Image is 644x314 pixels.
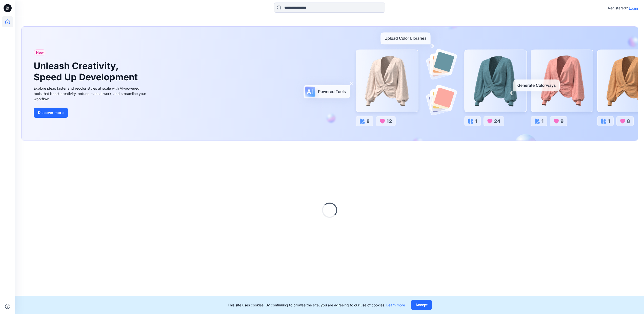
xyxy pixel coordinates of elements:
[411,300,432,310] button: Accept
[34,61,140,82] h1: Unleash Creativity, Speed Up Development
[34,86,148,102] div: Explore ideas faster and recolor styles at scale with AI-powered tools that boost creativity, red...
[34,108,148,118] a: Discover more
[386,303,405,307] a: Learn more
[228,302,405,308] p: This site uses cookies. By continuing to browse the site, you are agreeing to our use of cookies.
[36,49,44,55] span: New
[608,5,628,11] p: Registered?
[34,108,68,118] button: Discover more
[629,6,638,11] p: Login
